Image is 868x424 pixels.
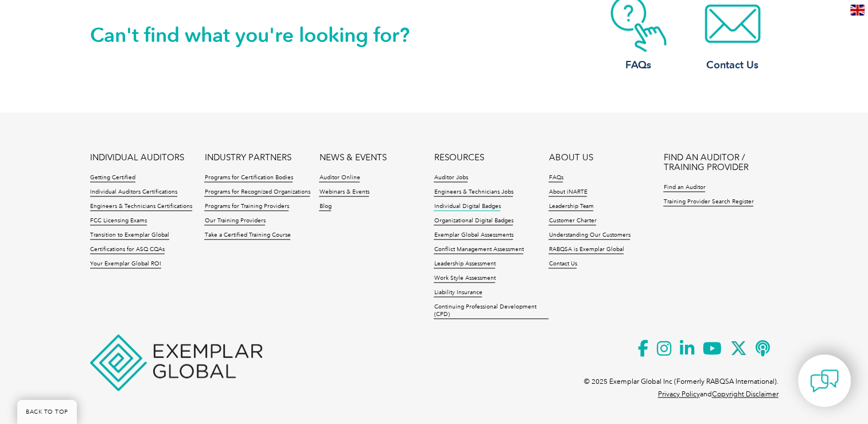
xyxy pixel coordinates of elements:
[204,217,265,225] a: Our Training Providers
[434,260,495,268] a: Leadership Assessment
[90,217,147,225] a: FCC Licensing Exams
[548,260,577,268] a: Contact Us
[90,246,165,254] a: Certifications for ASQ CQAs
[548,203,593,211] a: Leadership Team
[90,203,192,211] a: Engineers & Technicians Certifications
[658,388,779,400] p: and
[434,188,513,196] a: Engineers & Technicians Jobs
[434,153,484,163] a: RESOURCES
[548,174,563,182] a: FAQs
[204,153,291,163] a: INDUSTRY PARTNERS
[90,260,161,268] a: Your Exemplar Global ROI
[663,184,705,192] a: Find an Auditor
[204,188,310,196] a: Programs for Recognized Organizations
[548,153,593,163] a: ABOUT US
[593,58,684,72] h3: FAQs
[687,58,779,72] h3: Contact Us
[584,375,779,388] p: © 2025 Exemplar Global Inc (Formerly RABQSA International).
[204,232,290,240] a: Take a Certified Training Course
[658,390,700,398] a: Privacy Policy
[663,198,753,206] a: Training Provider Search Register
[319,188,369,196] a: Webinars & Events
[548,188,587,196] a: About iNARTE
[204,203,289,211] a: Programs for Training Providers
[204,174,293,182] a: Programs for Certification Bodies
[319,153,386,163] a: NEWS & EVENTS
[548,246,624,254] a: RABQSA is Exemplar Global
[319,203,331,211] a: Blog
[548,232,630,240] a: Understanding Our Customers
[17,400,77,424] a: BACK TO TOP
[434,217,513,225] a: Organizational Digital Badges
[319,174,360,182] a: Auditor Online
[712,390,779,398] a: Copyright Disclaimer
[90,153,184,163] a: INDIVIDUAL AUDITORS
[434,289,482,297] a: Liability Insurance
[434,203,500,211] a: Individual Digital Badges
[434,303,548,319] a: Continuing Professional Development (CPD)
[810,367,839,395] img: contact-chat.png
[90,334,262,391] img: Exemplar Global
[850,5,865,16] img: en
[434,275,495,283] a: Work Style Assessment
[90,26,434,44] h2: Can't find what you're looking for?
[434,246,523,254] a: Conflict Management Assessment
[434,232,513,240] a: Exemplar Global Assessments
[90,188,177,196] a: Individual Auditors Certifications
[663,153,778,172] a: FIND AN AUDITOR / TRAINING PROVIDER
[90,174,135,182] a: Getting Certified
[434,174,468,182] a: Auditor Jobs
[548,217,596,225] a: Customer Charter
[90,232,169,240] a: Transition to Exemplar Global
